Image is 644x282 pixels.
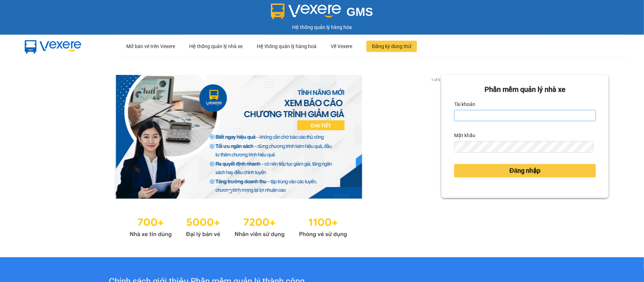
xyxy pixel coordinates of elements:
[454,110,596,121] input: Tài khoản
[18,35,88,58] img: mbUUG5Q.png
[129,213,347,240] img: Statistics.png
[372,42,411,50] span: Đăng ký dùng thử
[510,166,541,176] span: Đăng nhập
[35,75,45,199] button: previous slide / item
[257,35,317,58] div: Hệ thống quản lý hàng hoá
[454,99,475,110] label: Tài khoản
[189,35,243,58] div: Hệ thống quản lý nhà xe
[331,35,352,58] div: Về Vexere
[126,35,175,58] div: Mở bán vé trên Vexere
[271,11,373,16] a: GMS
[245,190,248,193] li: slide item 3
[454,130,475,141] label: Mật khẩu
[366,41,417,52] button: Đăng ký dùng thử
[454,141,594,153] input: Mật khẩu
[454,84,596,95] div: Phần mềm quản lý nhà xe
[237,190,240,193] li: slide item 2
[429,75,441,84] p: 1 of 3
[2,23,642,31] div: Hệ thống quản lý hàng hóa
[454,164,596,177] button: Đăng nhập
[228,190,231,193] li: slide item 1
[271,4,341,19] img: logo 2
[431,75,441,199] button: next slide / item
[347,5,373,18] span: GMS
